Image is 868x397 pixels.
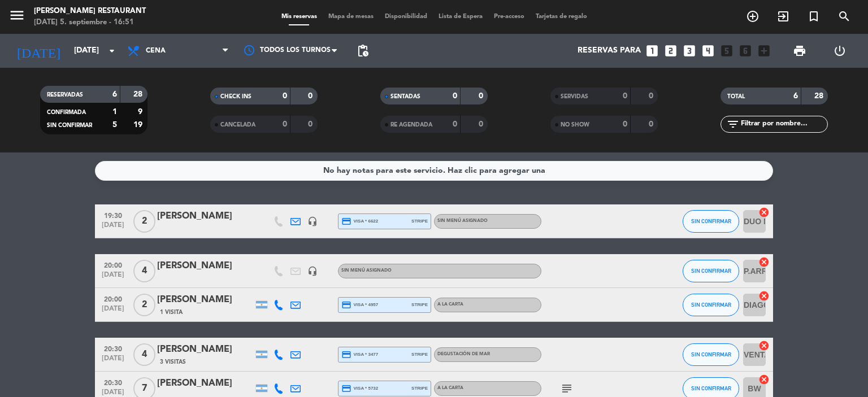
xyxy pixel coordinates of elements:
[437,352,490,356] span: Degustación de Mar
[220,94,251,99] span: CHECK INS
[683,260,739,282] button: SIN CONFIRMAR
[341,383,378,394] span: visa * 5732
[8,38,68,63] i: [DATE]
[341,383,351,394] i: credit_card
[99,208,127,221] span: 19:30
[738,43,753,58] i: looks_6
[691,218,731,224] span: SIN CONFIRMAR
[341,350,378,360] span: visa * 3477
[757,43,771,58] i: add_box
[341,300,351,310] i: credit_card
[133,90,145,98] strong: 28
[453,92,457,100] strong: 0
[453,120,457,128] strong: 0
[157,376,253,391] div: [PERSON_NAME]
[776,10,790,23] i: exit_to_app
[308,92,315,100] strong: 0
[308,120,315,128] strong: 0
[758,256,770,268] i: cancel
[99,292,127,305] span: 20:00
[133,210,155,233] span: 2
[561,122,589,128] span: NO SHOW
[623,120,627,128] strong: 0
[341,300,378,310] span: visa * 4957
[691,268,731,274] span: SIN CONFIRMAR
[47,123,92,128] span: SIN CONFIRMAR
[356,44,370,58] span: pending_actions
[530,14,593,20] span: Tarjetas de regalo
[645,43,659,58] i: looks_one
[341,350,351,360] i: credit_card
[726,117,740,131] i: filter_list
[146,47,166,55] span: Cena
[307,266,318,276] i: headset_mic
[740,118,827,130] input: Filtrar por nombre...
[758,340,770,351] i: cancel
[307,216,318,226] i: headset_mic
[649,120,656,128] strong: 0
[437,302,463,307] span: A LA CARTA
[746,10,759,23] i: add_circle_outline
[411,385,428,392] span: stripe
[701,43,715,58] i: looks_4
[807,10,821,23] i: turned_in_not
[276,14,323,20] span: Mis reservas
[683,210,739,233] button: SIN CONFIRMAR
[682,43,697,58] i: looks_3
[561,94,588,99] span: SERVIDAS
[283,120,287,128] strong: 0
[819,34,860,68] div: LOG OUT
[479,92,485,100] strong: 0
[323,14,379,20] span: Mapa de mesas
[691,302,731,308] span: SIN CONFIRMAR
[433,14,488,20] span: Lista de Espera
[833,44,847,58] i: power_settings_new
[323,164,545,177] div: No hay notas para este servicio. Haz clic para agregar una
[34,17,146,28] div: [DATE] 5. septiembre - 16:51
[758,374,770,385] i: cancel
[133,343,155,366] span: 4
[623,92,627,100] strong: 0
[649,92,656,100] strong: 0
[157,259,253,273] div: [PERSON_NAME]
[112,90,117,98] strong: 6
[691,385,731,391] span: SIN CONFIRMAR
[99,376,127,389] span: 20:30
[758,290,770,302] i: cancel
[691,351,731,357] span: SIN CONFIRMAR
[99,355,127,368] span: [DATE]
[390,122,432,128] span: RE AGENDADA
[341,268,392,273] span: Sin menú asignado
[758,207,770,218] i: cancel
[793,92,798,100] strong: 6
[390,94,420,99] span: SENTADAS
[578,46,641,55] span: Reservas para
[133,294,155,316] span: 2
[47,110,86,115] span: CONFIRMADA
[220,122,255,128] span: CANCELADA
[47,92,83,98] span: RESERVADAS
[793,44,806,58] span: print
[488,14,530,20] span: Pre-acceso
[157,342,253,357] div: [PERSON_NAME]
[157,293,253,307] div: [PERSON_NAME]
[437,386,463,390] span: A LA CARTA
[99,271,127,284] span: [DATE]
[727,94,745,99] span: TOTAL
[379,14,433,20] span: Disponibilidad
[411,217,428,225] span: stripe
[105,44,119,58] i: arrow_drop_down
[341,216,351,226] i: credit_card
[8,7,25,24] i: menu
[99,258,127,271] span: 20:00
[663,43,678,58] i: looks_two
[112,121,117,129] strong: 5
[283,92,287,100] strong: 0
[99,305,127,318] span: [DATE]
[157,209,253,224] div: [PERSON_NAME]
[99,221,127,234] span: [DATE]
[133,260,155,282] span: 4
[411,351,428,358] span: stripe
[99,342,127,355] span: 20:30
[138,108,145,116] strong: 9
